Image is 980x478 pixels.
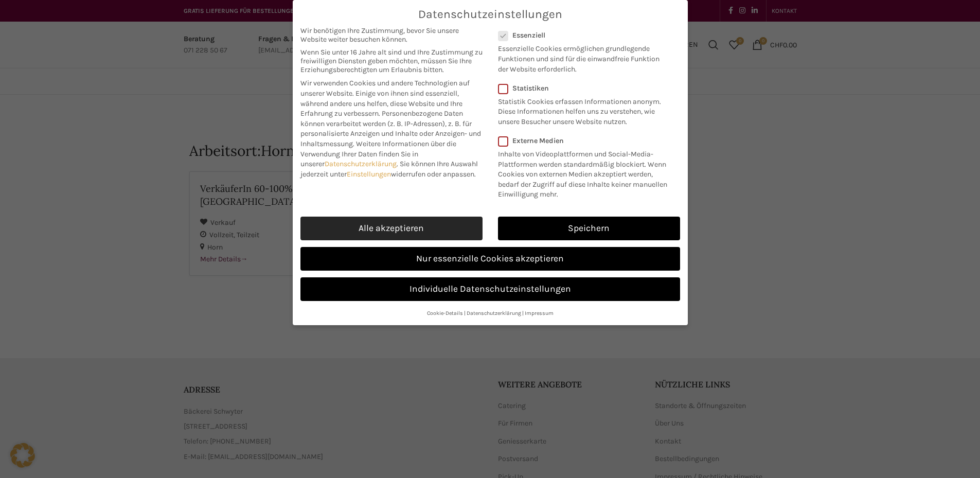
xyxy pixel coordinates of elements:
p: Statistik Cookies erfassen Informationen anonym. Diese Informationen helfen uns zu verstehen, wie... [498,93,667,127]
span: Wir benötigen Ihre Zustimmung, bevor Sie unsere Website weiter besuchen können. [300,26,483,44]
a: Speichern [498,217,680,240]
label: Statistiken [498,84,667,93]
a: Datenschutzerklärung [325,160,397,168]
span: Wir verwenden Cookies und andere Technologien auf unserer Website. Einige von ihnen sind essenzie... [300,79,470,118]
span: Weitere Informationen über die Verwendung Ihrer Daten finden Sie in unserer . [300,139,456,168]
span: Personenbezogene Daten können verarbeitet werden (z. B. IP-Adressen), z. B. für personalisierte A... [300,109,481,148]
label: Essenziell [498,31,667,40]
label: Externe Medien [498,136,673,145]
a: Impressum [525,310,554,316]
span: Datenschutzeinstellungen [418,8,562,21]
a: Alle akzeptieren [300,217,483,240]
a: Cookie-Details [427,310,463,316]
span: Sie können Ihre Auswahl jederzeit unter widerrufen oder anpassen. [300,160,478,179]
p: Inhalte von Videoplattformen und Social-Media-Plattformen werden standardmäßig blockiert. Wenn Co... [498,145,673,200]
a: Individuelle Datenschutzeinstellungen [300,277,680,301]
a: Datenschutzerklärung [467,310,521,316]
span: Wenn Sie unter 16 Jahre alt sind und Ihre Zustimmung zu freiwilligen Diensten geben möchten, müss... [300,48,483,74]
a: Einstellungen [347,170,391,179]
a: Nur essenzielle Cookies akzeptieren [300,247,680,271]
p: Essenzielle Cookies ermöglichen grundlegende Funktionen und sind für die einwandfreie Funktion de... [498,40,667,74]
